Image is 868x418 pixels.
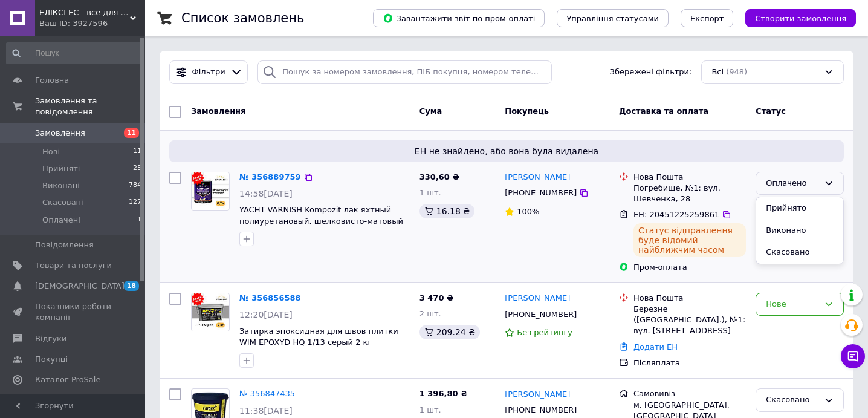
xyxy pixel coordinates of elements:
[419,188,441,197] span: 1 шт.
[239,172,301,181] a: № 356889759
[35,374,100,385] span: Каталог ProSale
[633,342,678,351] a: Додати ЕН
[42,180,80,191] span: Виконані
[633,183,746,204] div: Погребище, №1: вул. Шевченка, 28
[191,172,230,211] a: Фото товару
[419,405,441,414] span: 1 шт.
[239,327,398,347] a: Затирка эпоксидная для швов плитки WIM EPOXYD HQ 1/13 серый 2 кг
[502,307,579,322] div: [PHONE_NUMBER]
[35,240,94,250] span: Повідомлення
[133,163,141,174] span: 25
[566,14,659,23] span: Управління статусами
[517,207,539,216] span: 100%
[841,344,865,368] button: Чат з покупцем
[419,204,474,218] div: 16.18 ₴
[505,106,549,116] span: Покупець
[191,106,245,116] span: Замовлення
[39,18,145,29] div: Ваш ID: 3927596
[419,309,441,318] span: 2 шт.
[502,185,579,201] div: [PHONE_NUMBER]
[42,197,83,208] span: Скасовані
[756,241,843,264] li: Скасовано
[35,75,69,86] span: Головна
[419,172,459,181] span: 330,60 ₴
[192,172,229,210] img: Фото товару
[419,106,442,116] span: Cума
[129,197,141,208] span: 127
[756,197,843,220] li: Прийнято
[239,205,403,237] a: YACHT VARNISH Kompozit лак яхтный полиуретановый, шелковисто-матовый 0.7 л
[733,13,856,22] a: Створити замовлення
[505,172,570,183] a: [PERSON_NAME]
[633,262,746,273] div: Пром-оплата
[633,172,746,183] div: Нова Пошта
[766,394,819,407] div: Скасовано
[633,388,746,399] div: Самовивіз
[239,189,293,198] span: 14:58[DATE]
[35,301,112,323] span: Показники роботи компанії
[633,293,746,304] div: Нова Пошта
[755,14,846,23] span: Створити замовлення
[633,304,746,337] div: Березне ([GEOGRAPHIC_DATA].), №1: вул. [STREET_ADDRESS]
[239,310,293,319] span: 12:20[DATE]
[35,281,125,292] span: [DEMOGRAPHIC_DATA]
[35,128,85,139] span: Замовлення
[373,9,545,27] button: Завантажити звіт по пром-оплаті
[681,9,734,27] button: Експорт
[633,210,719,219] span: ЕН: 20451225259861
[690,14,724,23] span: Експорт
[35,96,145,117] span: Замовлення та повідомлення
[181,11,304,25] h1: Список замовлень
[517,328,572,337] span: Без рейтингу
[6,42,143,64] input: Пошук
[35,333,66,344] span: Відгуки
[633,223,746,257] div: Статус відправлення буде відомий найближчим часом
[505,389,570,400] a: [PERSON_NAME]
[756,106,786,116] span: Статус
[239,293,301,302] a: № 356856588
[239,389,295,398] a: № 356847435
[419,389,467,398] span: 1 396,80 ₴
[133,146,141,157] span: 11
[35,260,112,271] span: Товари та послуги
[174,145,839,157] span: ЕН не знайдено, або вона була видалена
[124,281,139,291] span: 18
[505,293,570,304] a: [PERSON_NAME]
[711,67,724,78] span: Всі
[502,402,579,418] div: [PHONE_NUMBER]
[42,163,80,174] span: Прийняті
[726,67,747,76] span: (948)
[124,128,139,138] span: 11
[192,293,229,331] img: Фото товару
[610,67,692,78] span: Збережені фільтри:
[745,9,856,27] button: Створити замовлення
[419,325,480,339] div: 209.24 ₴
[191,293,230,331] a: Фото товару
[619,106,708,116] span: Доставка та оплата
[756,220,843,242] li: Виконано
[633,358,746,368] div: Післяплата
[35,354,68,365] span: Покупці
[42,215,80,226] span: Оплачені
[557,9,669,27] button: Управління статусами
[129,180,141,191] span: 784
[42,146,60,157] span: Нові
[766,298,819,311] div: Нове
[137,215,141,226] span: 1
[383,13,535,24] span: Завантажити звіт по пром-оплаті
[192,67,225,78] span: Фільтри
[766,177,819,190] div: Оплачено
[39,7,130,18] span: ЕЛІКСІ ЕС - все для будівництва та ремонту
[419,293,453,302] span: 3 470 ₴
[257,60,552,84] input: Пошук за номером замовлення, ПІБ покупця, номером телефону, Email, номером накладної
[239,406,293,416] span: 11:38[DATE]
